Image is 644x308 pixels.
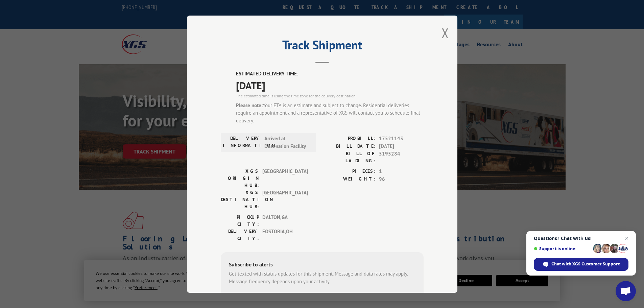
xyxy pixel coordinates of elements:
strong: Please note: [236,102,263,108]
span: [DATE] [236,77,424,93]
label: DELIVERY INFORMATION: [223,135,261,150]
label: PICKUP CITY: [221,214,259,228]
label: WEIGHT: [322,175,376,183]
div: Your ETA is an estimate and subject to change. Residential deliveries require an appointment and ... [236,101,424,124]
h2: Track Shipment [221,40,424,53]
div: Get texted with status updates for this shipment. Message and data rates may apply. Message frequ... [229,270,415,285]
span: Close chat [623,234,631,242]
label: XGS DESTINATION HUB: [221,189,259,210]
span: 17521143 [379,135,424,143]
label: PIECES: [322,168,376,175]
span: DALTON , GA [262,214,308,228]
label: PROBILL: [322,135,376,143]
div: The estimated time is using the time zone for the delivery destination. [236,93,424,99]
label: BILL OF LADING: [322,150,376,164]
div: Chat with XGS Customer Support [534,258,628,271]
span: [GEOGRAPHIC_DATA] [262,189,308,210]
div: Open chat [616,281,636,301]
button: Close modal [442,24,449,42]
label: DELIVERY CITY: [221,228,259,242]
span: [DATE] [379,142,424,150]
span: Support is online [534,246,591,251]
div: Subscribe to alerts [229,260,415,270]
span: FOSTORIA , OH [262,228,308,242]
span: [GEOGRAPHIC_DATA] [262,168,308,189]
span: 96 [379,175,424,183]
span: 5195284 [379,150,424,164]
label: ESTIMATED DELIVERY TIME: [236,70,424,78]
label: BILL DATE: [322,142,376,150]
label: XGS ORIGIN HUB: [221,168,259,189]
span: Arrived at Destination Facility [264,135,310,150]
span: Questions? Chat with us! [534,236,628,241]
span: 1 [379,168,424,175]
span: Chat with XGS Customer Support [551,261,620,267]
